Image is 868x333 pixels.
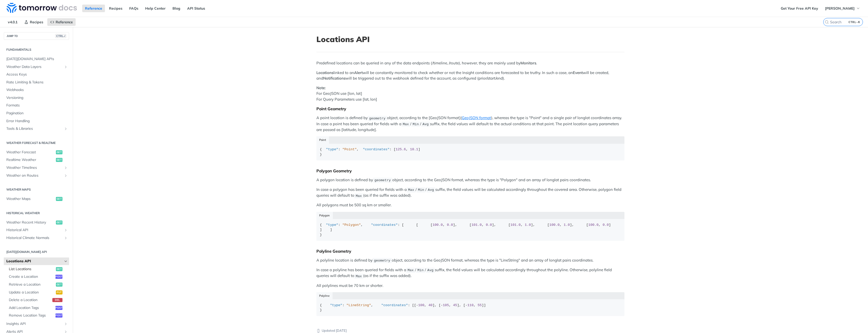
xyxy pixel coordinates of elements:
[316,202,624,208] p: All polygons must be 500 sq km or smaller.
[55,306,62,310] span: post
[847,20,861,25] kbd: CTRL-K
[354,70,363,75] strong: Alert
[510,223,521,227] span: 101.0
[316,85,624,102] p: For GeoJSON use [lon, lat] For Query Parameters use [lat, lon]
[549,223,560,227] span: 100.0
[4,257,69,265] a: Locations APIHide subpages for Locations API
[346,303,371,307] span: "LineString"
[342,147,357,151] span: "Point"
[316,257,624,263] p: A polyline location is defined by object, according to the GeoJSON format, whereas the type is "L...
[423,122,429,126] span: Avg
[4,141,69,145] h2: Weather Forecast & realtime
[6,80,68,85] span: Rate Limiting & Tokens
[407,268,414,272] span: Max
[342,223,361,227] span: "Polygon"
[316,70,624,81] p: linked to an will be constantly monitored to check whether or not the Insight conditions are fore...
[6,312,69,319] a: Remove Location Tagspost
[564,223,570,227] span: 1.0
[142,5,168,12] a: Help Center
[9,282,55,287] span: Retrieve a Location
[64,259,68,263] button: Hide subpages for Locations API
[4,234,69,242] a: Historical Climate NormalsShow subpages for Historical Climate Normals
[5,18,20,26] span: v4.0.1
[4,86,69,94] a: Webhooks
[9,274,54,279] span: Create a Location
[6,259,62,264] span: Locations API
[55,34,66,38] span: CTRL-/
[4,32,69,40] button: JUMP TOCTRL-/
[30,20,43,24] span: Recipes
[4,109,69,117] a: Pagination
[56,150,62,154] span: get
[320,223,621,237] div: { : , : [ [ [ , ], [ , ], [ , ], [ , ], [ , ] ] ] }
[4,211,69,215] h2: Historical Weather
[4,55,69,63] a: [DATE][DOMAIN_NAME] APIs
[323,76,345,81] strong: Notifications
[410,147,418,151] span: 10.1
[4,63,69,71] a: Weather Data LayersShow subpages for Weather Data Layers
[467,303,473,307] span: 110
[9,313,54,318] span: Remove Location Tags
[55,275,62,279] span: post
[316,115,624,133] p: A point location is defined by object, according to the [GeoJSON format]( ), whereas the type is ...
[55,313,62,318] span: post
[6,296,69,304] a: Delete a Locationdel
[184,5,208,12] a: API Status
[428,303,432,307] span: 40
[9,290,55,295] span: Update a Location
[363,147,389,151] span: "coordinates"
[320,303,621,313] div: { : , : [[ , ], [ , ], [ , ]] }
[428,188,434,192] span: Avg
[9,305,54,310] span: Add Location Tags
[573,70,583,75] strong: Event
[478,303,482,307] span: 55
[4,94,69,102] a: Versioning
[47,18,76,26] a: Reference
[170,5,183,12] a: Blog
[443,303,449,307] span: 105
[4,187,69,192] h2: Weather Maps
[316,168,624,173] div: Polygon Geometry
[418,303,424,307] span: 100
[6,157,55,162] span: Realtime Weather
[64,236,68,240] button: Show subpages for Historical Climate Normals
[326,147,338,151] span: "type"
[6,281,69,288] a: Retrieve a Locationget
[6,321,62,326] span: Insights API
[6,57,68,62] span: [DATE][DOMAIN_NAME] APIs
[6,72,68,77] span: Access Keys
[6,304,69,312] a: Add Location Tagspost
[374,259,390,263] span: geometry
[417,268,423,272] span: Min
[56,158,62,162] span: get
[316,106,624,111] div: Point Geometry
[56,20,73,24] span: Reference
[4,320,69,328] a: Insights APIShow subpages for Insights API
[6,64,62,69] span: Weather Data Layers
[316,187,624,199] p: In case a polygon has been queried for fields with a / / suffix, the field values will be calcula...
[56,197,62,201] span: get
[471,223,482,227] span: 101.0
[316,283,624,289] p: All polylines must be 70 km or shorter.
[64,228,68,232] button: Show subpages for Historical API
[381,303,408,307] span: "coordinates"
[56,267,62,271] span: get
[4,250,69,254] h2: [DATE][DOMAIN_NAME] API
[6,126,62,131] span: Tools & Libraries
[52,298,62,302] span: del
[4,219,69,226] a: Weather Recent Historyget
[465,303,467,307] span: -
[82,5,105,12] a: Reference
[408,188,414,192] span: Max
[316,267,624,279] p: In case a polyline has been queried for fields with a / / suffix, the field values will be calcul...
[520,61,536,65] strong: Monitors
[4,172,69,179] a: Weather on RoutesShow subpages for Weather on Routes
[396,147,406,151] span: 125.6
[6,95,68,100] span: Versioning
[316,35,624,44] h1: Locations API
[64,322,68,326] button: Show subpages for Insights API
[6,150,55,155] span: Weather Forecast
[4,226,69,234] a: Historical APIShow subpages for Historical API
[6,235,62,240] span: Historical Climate Normals
[369,116,385,120] span: geometry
